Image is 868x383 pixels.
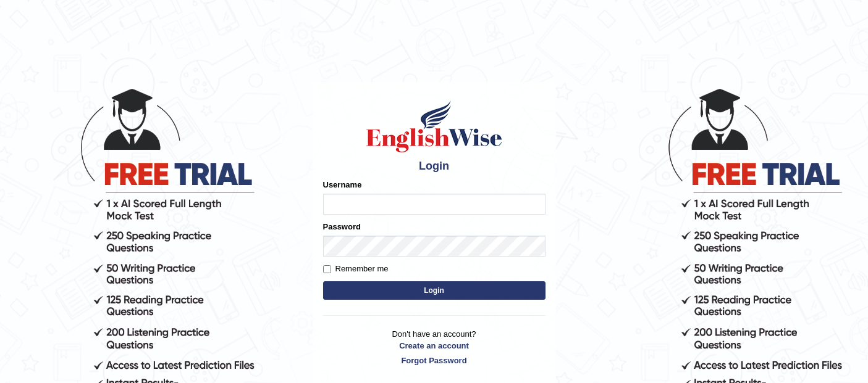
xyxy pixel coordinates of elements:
p: Don't have an account? [323,328,546,366]
label: Username [323,179,362,191]
a: Create an account [323,340,546,352]
input: Remember me [323,265,331,273]
label: Remember me [323,263,389,275]
a: Forgot Password [323,355,546,366]
h4: Login [323,160,546,173]
img: Logo of English Wise sign in for intelligent practice with AI [364,99,505,154]
button: Login [323,281,546,300]
label: Password [323,221,361,233]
